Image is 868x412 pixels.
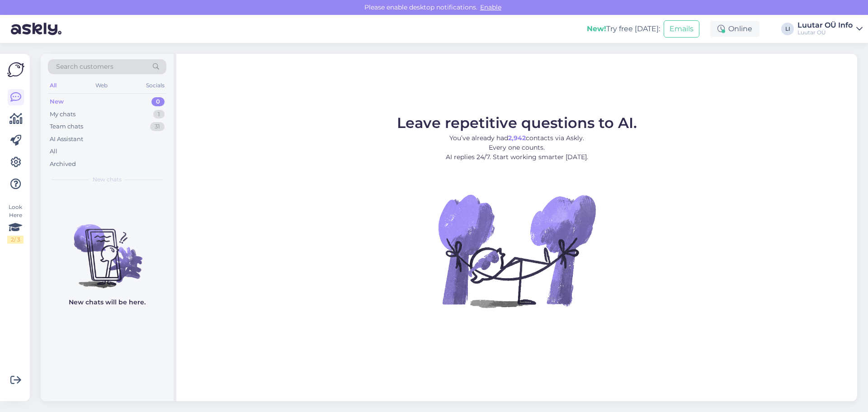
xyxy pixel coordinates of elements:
[50,135,83,144] div: AI Assistant
[587,24,660,34] div: Try free [DATE]:
[797,29,853,36] div: Luutar OÜ
[7,203,24,244] div: Look Here
[48,80,58,91] div: All
[710,21,759,37] div: Online
[41,208,174,289] img: No chats
[397,114,637,132] span: Leave repetitive questions to AI.
[50,147,57,156] div: All
[144,80,166,91] div: Socials
[435,169,598,332] img: No Chat active
[797,22,863,36] a: Luutar OÜ InfoLuutar OÜ
[781,23,794,35] div: LI
[50,110,75,119] div: My chats
[397,133,637,162] p: You’ve already had contacts via Askly. Every one counts. AI replies 24/7. Start working smarter [...
[7,61,24,78] img: Askly Logo
[56,62,113,71] span: Search customers
[508,134,526,142] b: 2,942
[93,175,122,184] span: New chats
[50,97,64,106] div: New
[150,122,165,131] div: 31
[69,298,146,307] p: New chats will be here.
[50,122,83,131] div: Team chats
[664,20,699,38] button: Emails
[587,24,606,33] b: New!
[477,3,504,11] span: Enable
[50,160,76,169] div: Archived
[94,80,109,91] div: Web
[797,22,853,29] div: Luutar OÜ Info
[7,236,24,244] div: 2 / 3
[151,97,165,106] div: 0
[153,110,165,119] div: 1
